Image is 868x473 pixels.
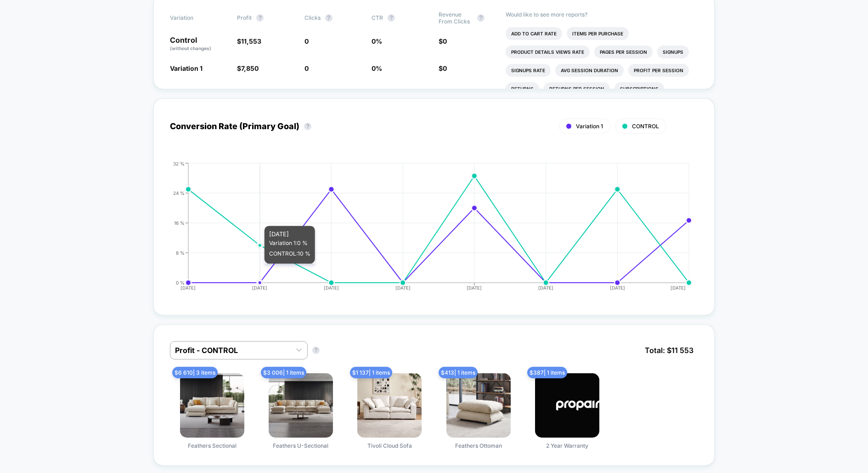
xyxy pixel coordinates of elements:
span: (without changes) [170,46,211,51]
span: 0 [304,37,309,45]
span: CONTROL [632,123,659,130]
span: $ 6 610 | 3 items [172,367,218,378]
tspan: [DATE] [324,285,339,291]
img: Tivoli Cloud Sofa [357,373,422,438]
tspan: [DATE] [538,285,553,291]
span: 0 [443,64,447,72]
li: Items Per Purchase [567,27,629,40]
p: Control [170,36,228,52]
tspan: 24 % [173,190,185,195]
span: Tivoli Cloud Sofa [367,442,412,449]
span: $ 1 137 | 1 items [350,367,392,378]
button: ? [388,14,395,22]
span: 0 % [372,64,382,72]
span: Variation 1 [576,123,603,130]
span: $ [237,64,259,72]
span: Total: $ 11 553 [640,341,698,359]
tspan: [DATE] [671,285,686,291]
span: $ 387 | 1 items [527,367,567,378]
span: 11,553 [241,37,261,45]
span: Feathers U-Sectional [273,442,328,449]
li: Signups [657,46,689,58]
span: 0 % [372,37,382,45]
span: Revenue From Clicks [439,11,473,25]
li: Add To Cart Rate [506,27,562,40]
span: 2 Year Warranty [546,442,588,449]
span: $ [439,37,447,45]
img: 2 Year Warranty [535,373,599,438]
tspan: [DATE] [395,285,411,291]
tspan: [DATE] [252,285,267,291]
button: ? [325,14,333,22]
li: Product Details Views Rate [506,46,590,58]
span: CTR [372,14,383,21]
span: 7,850 [241,64,259,72]
img: Feathers U-Sectional [269,373,333,438]
tspan: 0 % [176,279,185,285]
span: $ 3 006 | 1 items [261,367,306,378]
li: Signups Rate [506,64,551,77]
li: Avg Session Duration [555,64,624,77]
li: Returns [506,82,539,95]
tspan: 32 % [173,160,185,166]
span: Variation 1 [170,64,203,72]
button: ? [304,123,311,130]
li: Profit Per Session [628,64,689,77]
tspan: [DATE] [180,285,196,291]
span: 0 [304,64,309,72]
span: Profit [237,14,252,21]
tspan: [DATE] [610,285,625,291]
span: Feathers Sectional [188,442,237,449]
li: Pages Per Session [594,46,653,58]
span: 0 [443,37,447,45]
span: Feathers Ottoman [455,442,502,449]
span: $ [439,64,447,72]
span: Variation [170,11,220,25]
tspan: 16 % [174,220,185,225]
span: $ [237,37,261,45]
li: Subscriptions [614,82,664,95]
img: Feathers Ottoman [446,373,511,438]
span: Clicks [304,14,321,21]
div: CONVERSION_RATE [161,161,689,299]
img: Feathers Sectional [180,373,244,438]
p: Would like to see more reports? [506,11,698,18]
button: ? [256,14,264,22]
tspan: 8 % [176,250,185,255]
span: $ 413 | 1 items [439,367,478,378]
button: ? [312,347,320,354]
button: ? [477,14,485,22]
li: Returns Per Session [544,82,610,95]
tspan: [DATE] [467,285,482,291]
